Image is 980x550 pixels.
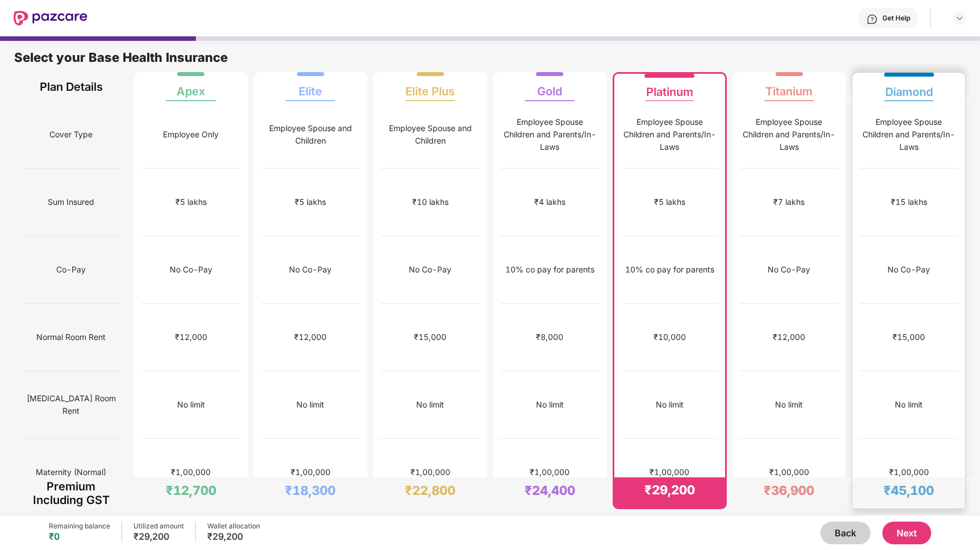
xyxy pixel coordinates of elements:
div: ₹1,00,000 [171,466,211,478]
div: Titanium [765,75,813,98]
div: No limit [177,398,205,411]
button: Next [882,522,931,544]
img: svg+xml;base64,PHN2ZyBpZD0iRHJvcGRvd24tMzJ4MzIiIHhtbG5zPSJodHRwOi8vd3d3LnczLm9yZy8yMDAwL3N2ZyIgd2... [955,14,964,23]
div: ₹29,200 [644,482,695,498]
img: New Pazcare Logo [14,11,87,26]
div: Employee Spouse and Children [261,122,361,147]
div: No Co-Pay [768,263,810,276]
div: Elite Plus [405,75,455,98]
div: Platinum [646,76,693,99]
div: ₹29,200 [207,531,260,542]
div: ₹22,800 [405,482,455,498]
div: ₹1,00,000 [411,466,450,478]
div: No limit [296,398,324,411]
div: ₹18,300 [285,482,336,498]
div: Plan Details [22,72,121,101]
div: ₹12,000 [773,331,805,343]
div: 10% co pay for parents [625,263,714,276]
div: ₹15,000 [414,331,446,343]
div: Get Help [882,14,910,23]
div: ₹10 lakhs [412,196,449,208]
div: ₹12,000 [175,331,207,343]
div: Employee Spouse Children and Parents/In-Laws [860,116,958,153]
div: ₹1,00,000 [530,466,569,478]
div: ₹15,000 [893,331,925,343]
div: ₹7 lakhs [773,196,805,208]
div: Gold [537,75,562,98]
div: ₹29,200 [133,531,184,542]
div: ₹10,000 [654,331,686,343]
div: No Co-Pay [170,263,212,276]
div: ₹5 lakhs [654,196,685,208]
div: Premium Including GST [22,477,121,509]
div: ₹15 lakhs [891,196,927,208]
div: No limit [656,398,684,411]
span: Normal Room Rent [36,326,106,348]
div: Employee Spouse Children and Parents/In-Laws [740,116,839,153]
div: ₹1,00,000 [769,466,809,478]
div: ₹1,00,000 [650,466,689,478]
div: No Co-Pay [887,263,930,276]
div: ₹4 lakhs [534,196,566,208]
div: ₹1,00,000 [291,466,330,478]
div: ₹12,700 [166,482,216,498]
div: Wallet allocation [207,522,260,531]
div: ₹12,000 [294,331,326,343]
div: No limit [775,398,803,411]
div: ₹5 lakhs [175,196,207,208]
div: Employee Only [163,128,219,141]
div: Employee Spouse and Children [380,122,480,147]
div: ₹0 [49,531,110,542]
span: Maternity (Normal) [36,461,106,483]
div: ₹8,000 [536,331,563,343]
div: Utilized amount [133,522,184,531]
div: ₹24,400 [525,482,575,498]
div: No limit [895,398,923,411]
span: Cover Type [49,124,93,145]
div: 10% co pay for parents [505,263,594,276]
div: No limit [416,398,444,411]
button: Back [820,522,870,544]
div: No Co-Pay [409,263,451,276]
div: No limit [536,398,564,411]
span: [MEDICAL_DATA] Room Rent [22,388,121,422]
div: ₹45,100 [883,482,934,498]
span: Sum Insured [48,191,94,213]
div: Apex [177,75,205,98]
img: svg+xml;base64,PHN2ZyBpZD0iSGVscC0zMngzMiIgeG1sbnM9Imh0dHA6Ly93d3cudzMub3JnLzIwMDAvc3ZnIiB3aWR0aD... [866,14,878,25]
div: ₹36,900 [764,482,814,498]
div: Diamond [885,76,933,99]
div: Remaining balance [49,522,110,531]
div: ₹5 lakhs [295,196,326,208]
div: Select your Base Health Insurance [14,49,966,72]
div: Employee Spouse Children and Parents/In-Laws [622,116,718,153]
div: ₹1,00,000 [889,466,929,478]
div: Employee Spouse Children and Parents/In-Laws [500,116,600,153]
div: No Co-Pay [289,263,332,276]
span: Co-Pay [56,259,86,280]
div: Elite [299,75,322,98]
